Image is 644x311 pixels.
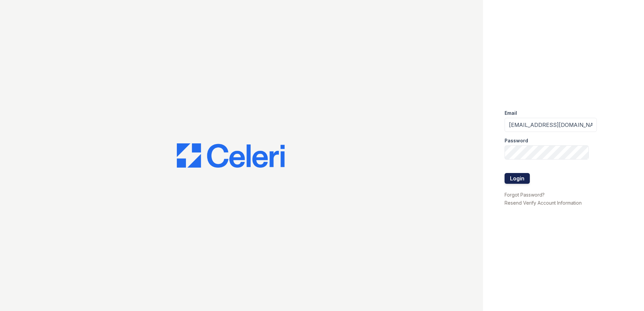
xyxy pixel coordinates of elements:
[505,192,545,198] a: Forgot Password?
[505,110,517,116] label: Email
[505,200,582,206] a: Resend Verify Account Information
[505,137,528,144] label: Password
[505,173,530,184] button: Login
[177,143,285,168] img: CE_Logo_Blue-a8612792a0a2168367f1c8372b55b34899dd931a85d93a1a3d3e32e68fde9ad4.png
